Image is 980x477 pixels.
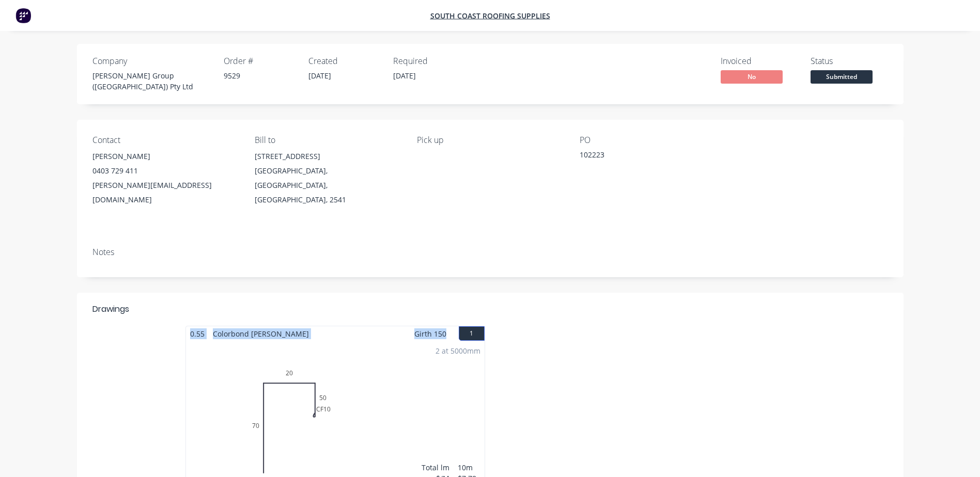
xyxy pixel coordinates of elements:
div: [STREET_ADDRESS][GEOGRAPHIC_DATA], [GEOGRAPHIC_DATA], [GEOGRAPHIC_DATA], 2541 [255,149,400,207]
div: [PERSON_NAME]0403 729 411[PERSON_NAME][EMAIL_ADDRESS][DOMAIN_NAME] [92,149,238,207]
div: Drawings [92,303,129,315]
div: Status [811,56,888,66]
div: PO [580,135,725,145]
div: 102223 [580,149,709,164]
span: No [721,70,783,83]
button: 1 [459,326,485,341]
div: [PERSON_NAME] Group ([GEOGRAPHIC_DATA]) Pty Ltd [92,70,211,92]
div: [PERSON_NAME] [92,149,238,164]
span: Girth 150 [414,326,446,341]
div: 9529 [224,70,296,81]
div: Company [92,56,211,66]
div: Total lm [422,462,449,473]
span: [DATE] [308,71,331,81]
div: Pick up [417,135,563,145]
span: 0.55 [186,326,209,341]
div: 10m [458,462,480,473]
div: Contact [92,135,238,145]
div: Required [393,56,465,66]
div: 2 at 5000mm [435,345,480,356]
div: [GEOGRAPHIC_DATA], [GEOGRAPHIC_DATA], [GEOGRAPHIC_DATA], 2541 [255,164,400,207]
span: Submitted [811,70,873,83]
div: Order # [224,56,296,66]
div: Bill to [255,135,400,145]
img: Factory [15,8,31,23]
div: [PERSON_NAME][EMAIL_ADDRESS][DOMAIN_NAME] [92,178,238,207]
span: Colorbond [PERSON_NAME] [209,326,313,341]
div: Notes [92,247,888,257]
div: Created [308,56,381,66]
div: 0403 729 411 [92,164,238,178]
div: Invoiced [721,56,798,66]
span: [DATE] [393,71,416,81]
div: [STREET_ADDRESS] [255,149,400,164]
a: South Coast Roofing Supplies [430,11,550,21]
